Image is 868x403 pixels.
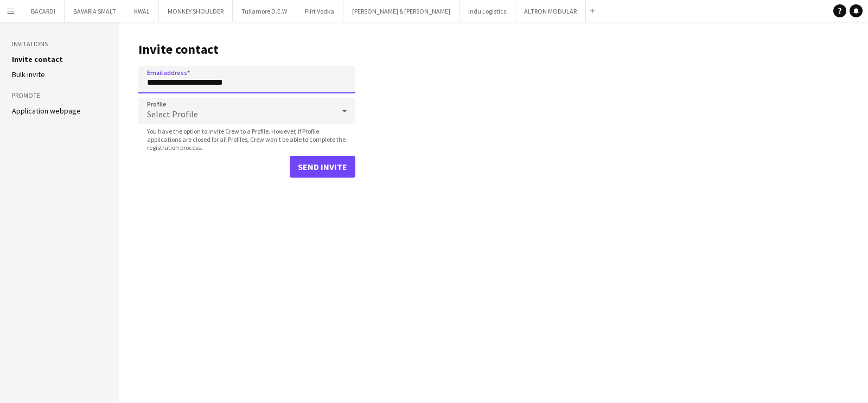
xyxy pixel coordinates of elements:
[147,109,198,119] span: Select Profile
[290,156,355,178] button: Send invite
[22,1,65,22] button: BACARDI
[459,1,515,22] button: Indu Logistics
[233,1,296,22] button: Tullamore D.E.W
[12,106,81,116] a: Application webpage
[159,1,233,22] button: MONKEY SHOULDER
[296,1,343,22] button: Flirt Vodka
[12,91,107,100] h3: Promote
[138,41,355,58] h1: Invite contact
[515,1,586,22] button: ALTRON MODULAR
[12,39,107,49] h3: Invitations
[12,70,45,79] a: Bulk invite
[138,127,355,152] span: You have the option to invite Crew to a Profile. However, if Profile applications are closed for ...
[343,1,459,22] button: [PERSON_NAME] & [PERSON_NAME]
[125,1,159,22] button: KWAL
[65,1,125,22] button: BAVARIA SMALT
[12,54,63,64] a: Invite contact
